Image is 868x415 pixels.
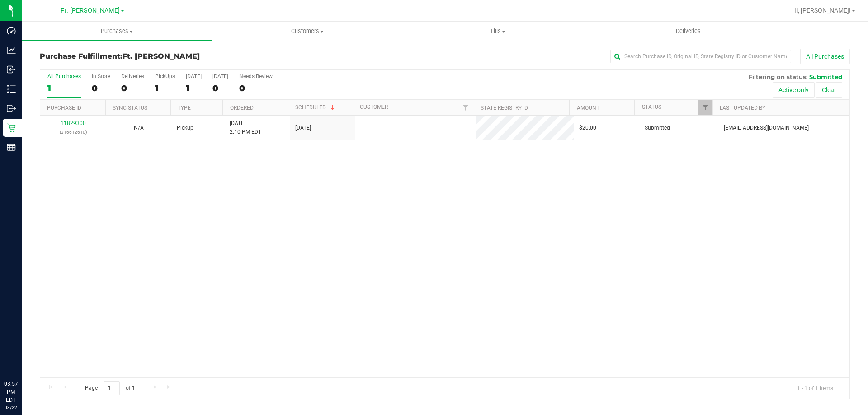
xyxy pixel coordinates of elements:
[360,104,388,110] a: Customer
[698,100,712,115] a: Filter
[61,120,86,126] a: 11829300
[664,27,713,35] span: Deliveries
[230,119,261,136] span: [DATE] 2:10 PM EDT
[212,22,402,41] a: Customers
[816,82,842,98] button: Clear
[239,83,273,93] div: 0
[720,105,765,111] a: Last Updated By
[295,124,311,132] span: [DATE]
[790,381,840,395] span: 1 - 1 of 1 items
[40,52,310,61] h3: Purchase Fulfillment:
[7,65,16,74] inline-svg: Inbound
[47,73,81,79] div: All Purchases
[61,7,120,14] span: Ft. [PERSON_NAME]
[4,404,18,411] p: 08/22
[642,104,661,110] a: Status
[92,83,110,93] div: 0
[792,7,851,14] span: Hi, [PERSON_NAME]!
[104,381,120,395] input: 1
[134,125,144,131] span: Not Applicable
[239,73,273,79] div: Needs Review
[610,50,791,63] input: Search Purchase ID, Original ID, State Registry ID or Customer Name...
[481,105,528,111] a: State Registry ID
[4,380,18,404] p: 03:57 PM EDT
[121,83,144,93] div: 0
[7,46,16,55] inline-svg: Analytics
[186,83,202,93] div: 1
[7,143,16,152] inline-svg: Reports
[579,124,596,132] span: $20.00
[22,27,212,35] span: Purchases
[402,22,593,41] a: Tills
[212,83,228,93] div: 0
[7,84,16,93] inline-svg: Inventory
[7,123,16,132] inline-svg: Retail
[155,73,175,79] div: PickUps
[458,100,473,115] a: Filter
[22,22,212,41] a: Purchases
[800,49,850,64] button: All Purchases
[92,73,110,79] div: In Store
[7,104,16,113] inline-svg: Outbound
[134,124,144,132] button: N/A
[724,124,809,132] span: [EMAIL_ADDRESS][DOMAIN_NAME]
[113,105,147,111] a: Sync Status
[749,73,807,80] span: Filtering on status:
[186,73,202,79] div: [DATE]
[645,124,670,132] span: Submitted
[121,73,144,79] div: Deliveries
[178,105,191,111] a: Type
[295,104,336,111] a: Scheduled
[212,27,402,35] span: Customers
[9,343,36,370] iframe: Resource center
[230,105,254,111] a: Ordered
[123,52,200,61] span: Ft. [PERSON_NAME]
[593,22,783,41] a: Deliveries
[46,128,100,136] p: (316612610)
[177,124,193,132] span: Pickup
[7,26,16,35] inline-svg: Dashboard
[577,105,599,111] a: Amount
[773,82,815,98] button: Active only
[212,73,228,79] div: [DATE]
[155,83,175,93] div: 1
[47,105,81,111] a: Purchase ID
[809,73,842,80] span: Submitted
[47,83,81,93] div: 1
[77,381,142,395] span: Page of 1
[403,27,592,35] span: Tills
